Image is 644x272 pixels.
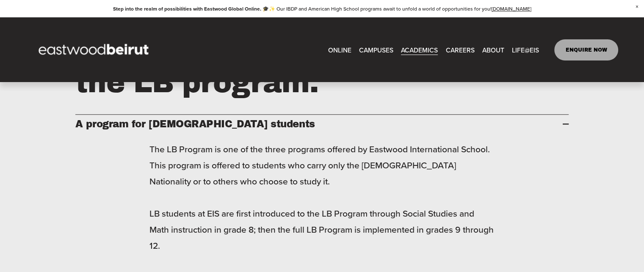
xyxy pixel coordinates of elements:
a: folder dropdown [401,43,438,56]
span: A program for [DEMOGRAPHIC_DATA] students [75,119,562,129]
span: ABOUT [482,44,504,56]
a: folder dropdown [512,43,539,56]
a: CAREERS [445,43,474,56]
a: [DOMAIN_NAME] [492,5,531,12]
span: LIFE@EIS [512,44,539,56]
img: EastwoodIS Global Site [26,28,164,71]
a: ONLINE [328,43,351,56]
span: CAMPUSES [359,44,393,56]
a: folder dropdown [482,43,504,56]
a: ENQUIRE NOW [554,39,618,60]
button: A program for [DEMOGRAPHIC_DATA] students [75,115,568,136]
a: folder dropdown [359,43,393,56]
span: ACADEMICS [401,44,438,56]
